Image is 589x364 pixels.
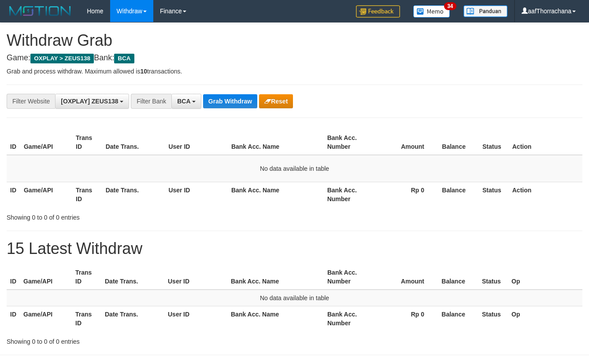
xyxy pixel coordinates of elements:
img: Feedback.jpg [356,5,400,18]
th: Game/API [20,130,72,155]
div: Showing 0 to 0 of 0 entries [7,210,239,222]
th: Op [508,306,582,331]
th: Balance [437,306,478,331]
th: Status [478,265,508,290]
th: Trans ID [72,130,102,155]
th: Action [509,130,582,155]
th: Rp 0 [376,306,437,331]
span: OXPLAY > ZEUS138 [30,54,94,63]
strong: 10 [140,68,147,75]
th: User ID [165,130,228,155]
th: Trans ID [72,306,101,331]
th: Trans ID [72,265,101,290]
button: Reset [259,94,293,108]
span: 34 [444,2,456,10]
span: [OXPLAY] ZEUS138 [61,98,118,105]
th: ID [7,306,20,331]
th: Date Trans. [102,182,165,207]
button: [OXPLAY] ZEUS138 [55,94,129,109]
th: Bank Acc. Number [324,306,376,331]
th: Bank Acc. Number [324,130,376,155]
th: Game/API [20,306,72,331]
th: Bank Acc. Name [228,182,324,207]
th: Date Trans. [101,306,164,331]
div: Filter Bank [131,94,171,109]
th: Status [479,130,509,155]
th: Bank Acc. Number [324,182,376,207]
th: Bank Acc. Name [227,265,324,290]
th: Date Trans. [101,265,164,290]
th: ID [7,182,20,207]
th: Game/API [20,265,72,290]
div: Filter Website [7,94,55,109]
img: panduan.png [463,5,508,17]
img: MOTION_logo.png [7,4,74,18]
h1: Withdraw Grab [7,32,582,49]
th: User ID [165,182,228,207]
h1: 15 Latest Withdraw [7,240,582,257]
button: Grab Withdraw [203,94,257,108]
th: User ID [164,265,227,290]
span: BCA [114,54,134,63]
th: Trans ID [72,182,102,207]
th: ID [7,265,20,290]
h4: Game: Bank: [7,54,582,63]
th: Amount [376,265,437,290]
th: Action [509,182,582,207]
th: Rp 0 [375,182,437,207]
th: Op [508,265,582,290]
th: Bank Acc. Name [227,306,324,331]
div: Showing 0 to 0 of 0 entries [7,334,239,346]
th: User ID [164,306,227,331]
td: No data available in table [7,155,582,182]
button: BCA [171,94,201,109]
th: Amount [375,130,437,155]
th: Bank Acc. Number [324,265,376,290]
td: No data available in table [7,290,582,306]
th: Game/API [20,182,72,207]
th: Bank Acc. Name [228,130,324,155]
th: Status [478,306,508,331]
p: Grab and process withdraw. Maximum allowed is transactions. [7,67,582,76]
th: Balance [437,265,478,290]
th: Date Trans. [102,130,165,155]
th: ID [7,130,20,155]
th: Balance [437,130,479,155]
th: Status [479,182,509,207]
span: BCA [177,98,190,105]
img: Button%20Memo.svg [413,5,450,18]
th: Balance [437,182,479,207]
